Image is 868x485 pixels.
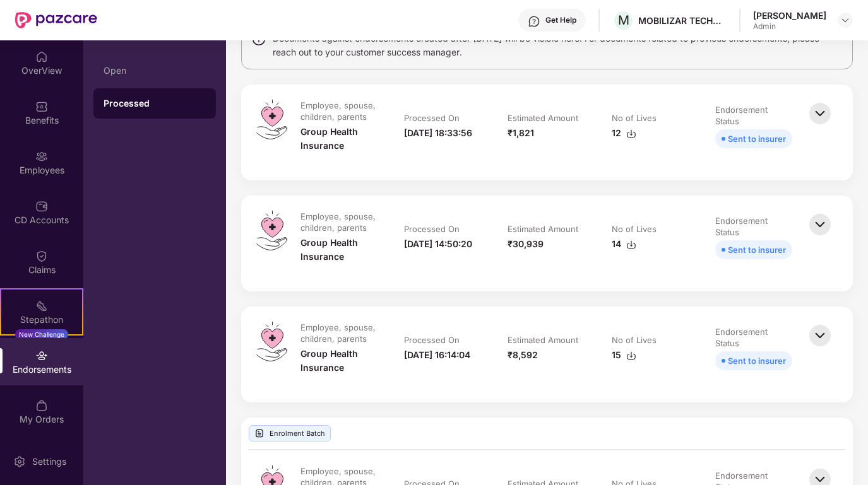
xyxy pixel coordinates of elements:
[1,313,82,326] div: Stepathon
[249,425,331,441] div: Enrolment Batch
[626,240,636,250] img: svg+xml;base64,PHN2ZyBpZD0iRG93bmxvYWQtMzJ4MzIiIHhtbG5zPSJodHRwOi8vd3d3LnczLm9yZy8yMDAwL3N2ZyIgd2...
[612,223,657,235] div: No of Lives
[300,236,379,264] div: Group Health Insurance
[715,215,791,238] div: Endorsement Status
[728,132,786,146] div: Sent to insurer
[806,322,834,349] img: svg+xml;base64,PHN2ZyBpZD0iQmFjay0zMngzMiIgeG1sbnM9Imh0dHA6Ly93d3cudzMub3JnLzIwMDAvc3ZnIiB3aWR0aD...
[404,237,472,251] div: [DATE] 14:50:20
[300,211,376,233] div: Employee, spouse, children, parents
[638,15,727,26] div: MOBILIZAR TECHNOLOGIES PRIVATE LIMITED
[508,237,544,251] div: ₹30,939
[618,13,629,28] span: M
[626,129,636,139] img: svg+xml;base64,PHN2ZyBpZD0iRG93bmxvYWQtMzJ4MzIiIHhtbG5zPSJodHRwOi8vd3d3LnczLm9yZy8yMDAwL3N2ZyIgd2...
[256,100,287,139] img: svg+xml;base64,PHN2ZyB4bWxucz0iaHR0cDovL3d3dy53My5vcmcvMjAwMC9zdmciIHdpZHRoPSI0OS4zMiIgaGVpZ2h0PS...
[612,237,636,251] div: 14
[626,351,636,361] img: svg+xml;base64,PHN2ZyBpZD0iRG93bmxvYWQtMzJ4MzIiIHhtbG5zPSJodHRwOi8vd3d3LnczLm9yZy8yMDAwL3N2ZyIgd2...
[508,348,538,362] div: ₹8,592
[806,211,834,238] img: svg+xml;base64,PHN2ZyBpZD0iQmFjay0zMngzMiIgeG1sbnM9Imh0dHA6Ly93d3cudzMub3JnLzIwMDAvc3ZnIiB3aWR0aD...
[35,200,48,213] img: svg+xml;base64,PHN2ZyBpZD0iQ0RfQWNjb3VudHMiIGRhdGEtbmFtZT0iQ0QgQWNjb3VudHMiIHhtbG5zPSJodHRwOi8vd3...
[508,223,578,235] div: Estimated Amount
[256,322,287,361] img: svg+xml;base64,PHN2ZyB4bWxucz0iaHR0cDovL3d3dy53My5vcmcvMjAwMC9zdmciIHdpZHRoPSI0OS4zMiIgaGVpZ2h0PS...
[15,329,68,339] div: New Challenge
[300,322,376,344] div: Employee, spouse, children, parents
[404,223,460,235] div: Processed On
[612,112,657,124] div: No of Lives
[35,250,48,262] img: svg+xml;base64,PHN2ZyBpZD0iQ2xhaW0iIHhtbG5zPSJodHRwOi8vd3d3LnczLm9yZy8yMDAwL3N2ZyIgd2lkdGg9IjIwIi...
[728,354,786,368] div: Sent to insurer
[104,66,206,76] div: Open
[15,12,97,28] img: New Pazcare Logo
[508,112,578,124] div: Estimated Amount
[254,428,265,438] img: svg+xml;base64,PHN2ZyBpZD0iVXBsb2FkX0xvZ3MiIGRhdGEtbmFtZT0iVXBsb2FkIExvZ3MiIHhtbG5zPSJodHRwOi8vd3...
[104,97,206,110] div: Processed
[13,455,26,468] img: svg+xml;base64,PHN2ZyBpZD0iU2V0dGluZy0yMHgyMCIgeG1sbnM9Imh0dHA6Ly93d3cudzMub3JnLzIwMDAvc3ZnIiB3aW...
[508,126,534,140] div: ₹1,821
[612,348,636,362] div: 15
[35,349,48,362] img: svg+xml;base64,PHN2ZyBpZD0iRW5kb3JzZW1lbnRzIiB4bWxucz0iaHR0cDovL3d3dy53My5vcmcvMjAwMC9zdmciIHdpZH...
[404,126,472,140] div: [DATE] 18:33:56
[300,125,379,153] div: Group Health Insurance
[256,211,287,250] img: svg+xml;base64,PHN2ZyB4bWxucz0iaHR0cDovL3d3dy53My5vcmcvMjAwMC9zdmciIHdpZHRoPSI0OS4zMiIgaGVpZ2h0PS...
[806,100,834,127] img: svg+xml;base64,PHN2ZyBpZD0iQmFjay0zMngzMiIgeG1sbnM9Imh0dHA6Ly93d3cudzMub3JnLzIwMDAvc3ZnIiB3aWR0aD...
[728,243,786,257] div: Sent to insurer
[715,104,791,127] div: Endorsement Status
[300,100,376,122] div: Employee, spouse, children, parents
[300,347,379,375] div: Group Health Insurance
[35,300,48,312] img: svg+xml;base64,PHN2ZyB4bWxucz0iaHR0cDovL3d3dy53My5vcmcvMjAwMC9zdmciIHdpZHRoPSIyMSIgaGVpZ2h0PSIyMC...
[404,348,470,362] div: [DATE] 16:14:04
[35,150,48,163] img: svg+xml;base64,PHN2ZyBpZD0iRW1wbG95ZWVzIiB4bWxucz0iaHR0cDovL3d3dy53My5vcmcvMjAwMC9zdmciIHdpZHRoPS...
[508,334,578,346] div: Estimated Amount
[28,455,70,468] div: Settings
[528,15,540,28] img: svg+xml;base64,PHN2ZyBpZD0iSGVscC0zMngzMiIgeG1sbnM9Imh0dHA6Ly93d3cudzMub3JnLzIwMDAvc3ZnIiB3aWR0aD...
[753,21,826,32] div: Admin
[404,112,460,124] div: Processed On
[35,399,48,412] img: svg+xml;base64,PHN2ZyBpZD0iTXlfT3JkZXJzIiBkYXRhLW5hbWU9Ik15IE9yZGVycyIgeG1sbnM9Imh0dHA6Ly93d3cudz...
[35,50,48,63] img: svg+xml;base64,PHN2ZyBpZD0iSG9tZSIgeG1sbnM9Imh0dHA6Ly93d3cudzMub3JnLzIwMDAvc3ZnIiB3aWR0aD0iMjAiIG...
[273,32,843,59] span: Documents against endorsements created after [DATE] will be visible here. For documents related t...
[35,100,48,113] img: svg+xml;base64,PHN2ZyBpZD0iQmVuZWZpdHMiIHhtbG5zPSJodHRwOi8vd3d3LnczLm9yZy8yMDAwL3N2ZyIgd2lkdGg9Ij...
[715,326,791,349] div: Endorsement Status
[840,15,850,25] img: svg+xml;base64,PHN2ZyBpZD0iRHJvcGRvd24tMzJ4MzIiIHhtbG5zPSJodHRwOi8vd3d3LnczLm9yZy8yMDAwL3N2ZyIgd2...
[404,334,460,346] div: Processed On
[612,334,657,346] div: No of Lives
[545,15,576,25] div: Get Help
[753,9,826,21] div: [PERSON_NAME]
[612,126,636,140] div: 12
